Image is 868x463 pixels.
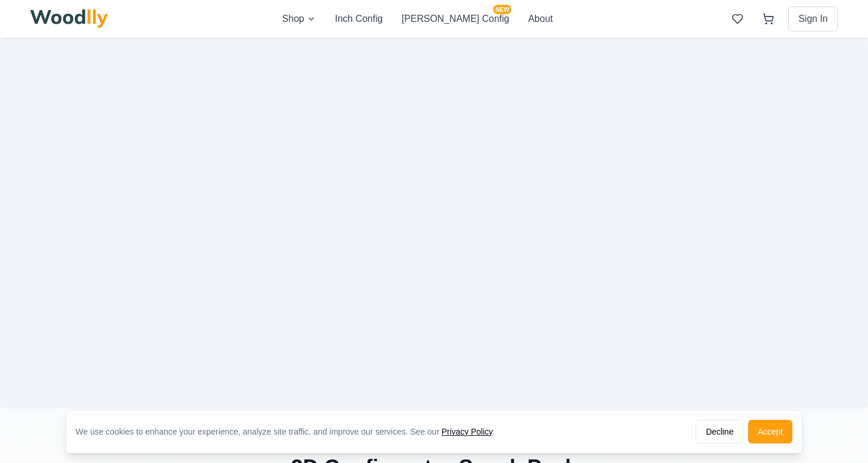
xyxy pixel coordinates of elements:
[402,12,509,26] button: [PERSON_NAME] ConfigNEW
[696,420,743,443] button: Decline
[442,427,492,436] a: Privacy Policy
[788,7,838,31] button: Sign In
[76,426,504,438] div: We use cookies to enhance your experience, analyze site traffic, and improve our services. See our .
[30,9,108,28] img: Woodlly
[493,5,511,14] span: NEW
[282,12,316,26] button: Shop
[748,420,792,443] button: Accept
[335,12,383,26] button: Inch Config
[528,12,553,26] button: About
